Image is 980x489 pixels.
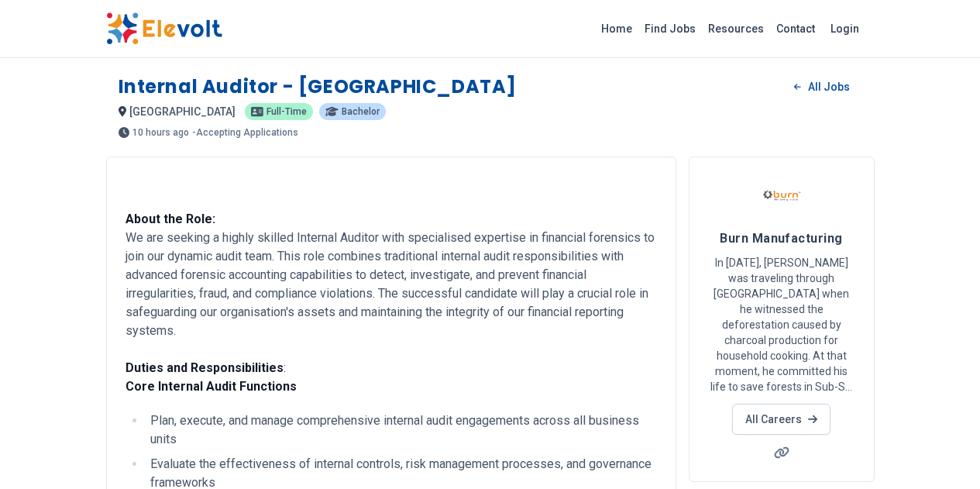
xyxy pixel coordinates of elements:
a: Resources [702,16,770,41]
span: Burn Manufacturing [720,231,842,246]
a: Contact [770,16,821,41]
span: 10 hours ago [132,128,189,137]
li: Plan, execute, and manage comprehensive internal audit engagements across all business units [146,412,657,449]
h1: Internal Auditor - [GEOGRAPHIC_DATA] [119,74,518,99]
a: Home [595,16,638,41]
img: Burn Manufacturing [762,176,801,215]
a: All Jobs [782,75,861,98]
a: Find Jobs [638,16,702,41]
strong: Core Internal Audit Functions [126,379,297,394]
a: Login [821,13,868,44]
span: Full-time [266,107,307,116]
img: Elevolt [106,12,222,45]
a: All Careers [732,404,830,435]
span: Bachelor [342,107,380,116]
p: We are seeking a highly skilled Internal Auditor with specialised expertise in financial forensic... [126,210,657,396]
strong: Duties and Responsibilities [126,360,284,375]
span: [GEOGRAPHIC_DATA] [129,105,236,118]
p: In [DATE], [PERSON_NAME] was traveling through [GEOGRAPHIC_DATA] when he witnessed the deforestat... [708,255,855,394]
p: - Accepting Applications [192,128,298,137]
strong: About the Role: [126,212,215,226]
